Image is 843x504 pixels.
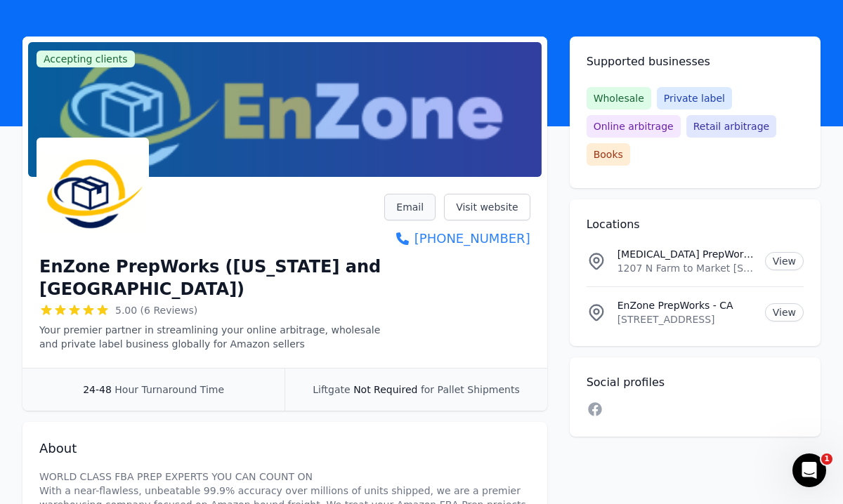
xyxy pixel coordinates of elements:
a: Visit website [444,194,530,220]
p: [STREET_ADDRESS] [617,312,754,326]
h2: Social profiles [587,374,804,391]
p: EnZone PrepWorks - CA [617,298,754,312]
h2: Locations [587,216,804,233]
p: [MEDICAL_DATA] PrepWorks - US [617,247,754,261]
span: for Pallet Shipments [421,384,520,395]
span: Wholesale [587,87,651,110]
span: Books [587,143,630,166]
img: EnZone PrepWorks (Texas and Canada) [39,140,146,247]
h2: Supported businesses [587,53,804,70]
a: [PHONE_NUMBER] [384,229,530,248]
a: View [765,252,804,270]
span: Online arbitrage [587,115,681,138]
h1: EnZone PrepWorks ([US_STATE] and [GEOGRAPHIC_DATA]) [39,256,384,300]
span: Hour Turnaround Time [115,384,224,395]
a: View [765,303,804,321]
iframe: Intercom live chat [792,453,826,487]
span: 1 [821,453,832,465]
span: Liftgate [313,384,350,395]
span: Private label [657,87,732,110]
span: Accepting clients [37,51,135,67]
span: Retail arbitrage [686,115,776,138]
span: 24-48 [83,384,112,395]
span: 5.00 (6 Reviews) [115,303,197,317]
span: Not Required [353,384,417,395]
p: Your premier partner in streamlining your online arbitrage, wholesale and private label business ... [39,323,384,351]
h2: About [39,439,530,458]
p: 1207 N Farm to Market [STREET_ADDRESS][US_STATE] [617,261,754,275]
a: Email [384,194,436,220]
